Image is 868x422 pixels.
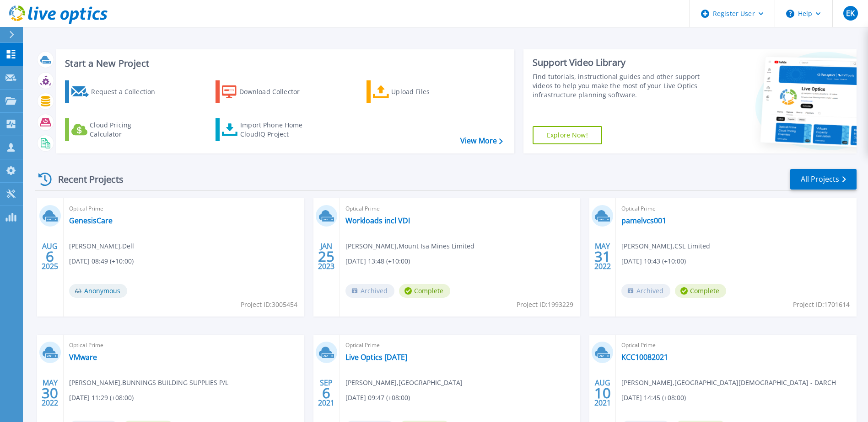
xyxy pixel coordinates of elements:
span: Project ID: 1993229 [517,300,573,310]
a: Download Collector [216,80,318,103]
span: [PERSON_NAME] , Mount Isa Mines Limited [345,241,474,251]
span: EK [846,10,855,17]
a: Workloads incl VDI [345,216,410,225]
span: [PERSON_NAME] , BUNNINGS BUILDING SUPPLIES P/L [69,378,228,388]
div: Support Video Library [533,57,702,69]
span: Complete [675,284,726,298]
span: Archived [621,284,670,298]
a: Live Optics [DATE] [345,353,407,362]
div: MAY 2022 [594,240,611,273]
span: 6 [322,389,330,397]
span: [DATE] 13:48 (+10:00) [345,256,410,266]
a: All Projects [790,169,857,190]
span: Optical Prime [69,340,299,350]
div: AUG 2021 [594,376,611,410]
a: View More [460,137,503,145]
a: Cloud Pricing Calculator [65,118,167,141]
div: Import Phone Home CloudIQ Project [240,121,312,139]
span: 30 [42,389,58,397]
a: VMware [69,353,97,362]
div: Cloud Pricing Calculator [90,121,163,139]
span: 6 [46,253,54,260]
span: [DATE] 09:47 (+08:00) [345,393,410,403]
div: Recent Projects [35,168,136,190]
span: [PERSON_NAME] , [GEOGRAPHIC_DATA] [345,378,463,388]
span: [DATE] 08:49 (+10:00) [69,256,134,266]
span: Project ID: 1701614 [793,300,850,310]
div: Find tutorials, instructional guides and other support videos to help you make the most of your L... [533,72,702,100]
span: [DATE] 10:43 (+10:00) [621,256,686,266]
div: SEP 2021 [318,376,335,410]
span: 25 [318,253,334,260]
a: pamelvcs001 [621,216,666,225]
a: Request a Collection [65,80,167,103]
div: MAY 2022 [41,376,59,410]
a: KCC10082021 [621,353,668,362]
span: Optical Prime [69,204,299,214]
span: Optical Prime [621,204,851,214]
span: Archived [345,284,394,298]
h3: Start a New Project [65,58,502,69]
div: Upload Files [391,83,464,101]
div: Download Collector [239,83,313,101]
span: Optical Prime [345,340,575,350]
span: [PERSON_NAME] , [GEOGRAPHIC_DATA][DEMOGRAPHIC_DATA] - DARCH [621,378,836,388]
span: Optical Prime [345,204,575,214]
div: JAN 2023 [318,240,335,273]
span: Anonymous [69,284,127,298]
span: 10 [594,389,611,397]
a: GenesisCare [69,216,113,225]
span: Project ID: 3005454 [241,300,297,310]
div: Request a Collection [91,83,164,101]
span: [PERSON_NAME] , Dell [69,241,134,251]
span: Complete [399,284,450,298]
span: [DATE] 14:45 (+08:00) [621,393,686,403]
span: 31 [594,253,611,260]
a: Upload Files [367,80,469,103]
span: Optical Prime [621,340,851,350]
span: [DATE] 11:29 (+08:00) [69,393,134,403]
div: AUG 2025 [41,240,59,273]
span: [PERSON_NAME] , CSL Limited [621,241,710,251]
a: Explore Now! [533,126,602,144]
